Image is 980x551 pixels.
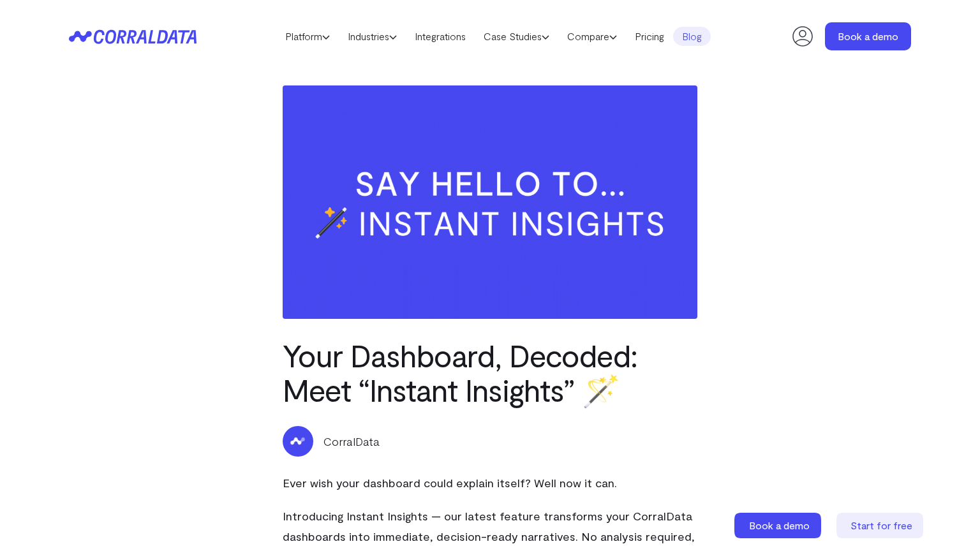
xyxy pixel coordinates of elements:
a: Start for free [836,513,926,538]
h1: Your Dashboard, Decoded: Meet “Instant Insights” 🪄 [283,338,697,407]
a: Book a demo [734,513,824,538]
a: Compare [558,27,626,46]
span: Book a demo [749,519,810,531]
a: Integrations [406,27,475,46]
p: CorralData [323,433,380,450]
span: Start for free [850,519,912,531]
p: Ever wish your dashboard could explain itself? Well now it can. [283,473,697,493]
a: Pricing [626,27,673,46]
a: Book a demo [825,22,911,50]
a: Industries [339,27,406,46]
a: Blog [673,27,711,46]
a: Case Studies [475,27,558,46]
a: Platform [276,27,339,46]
